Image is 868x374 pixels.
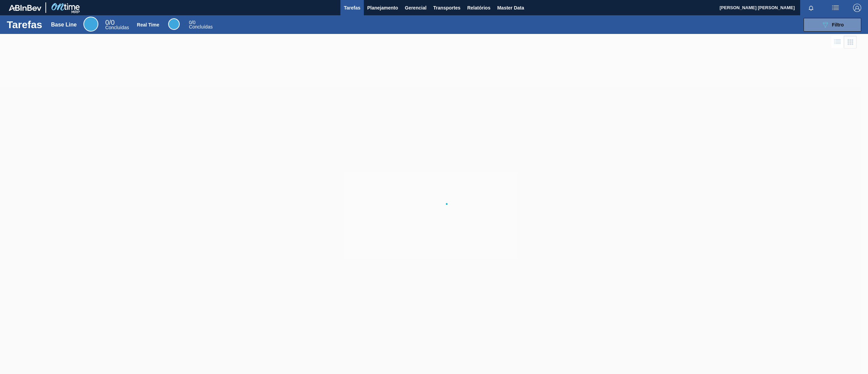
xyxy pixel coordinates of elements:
[9,5,41,11] img: TNhmsLtSVTkK8tSr43FrP2fwEKptu5GPRR3wAAAABJRU5ErkJggg==
[405,4,427,12] span: Gerencial
[168,18,180,30] div: Real Time
[433,4,460,12] span: Transportes
[497,4,524,12] span: Master Data
[7,21,42,29] h1: Tarefas
[189,20,213,29] div: Real Time
[831,4,840,12] img: userActions
[367,4,398,12] span: Planejamento
[83,17,98,32] div: Base Line
[189,20,195,25] span: / 0
[51,22,77,28] div: Base Line
[189,24,213,30] span: Concluídas
[105,19,109,26] span: 0
[344,4,360,12] span: Tarefas
[105,25,129,30] span: Concluídas
[137,22,159,27] div: Real Time
[804,18,861,32] button: Filtro
[105,19,115,26] span: / 0
[467,4,490,12] span: Relatórios
[105,20,129,30] div: Base Line
[853,4,861,12] img: Logout
[189,20,192,25] span: 0
[800,3,822,13] button: Notificações
[832,22,844,27] span: Filtro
